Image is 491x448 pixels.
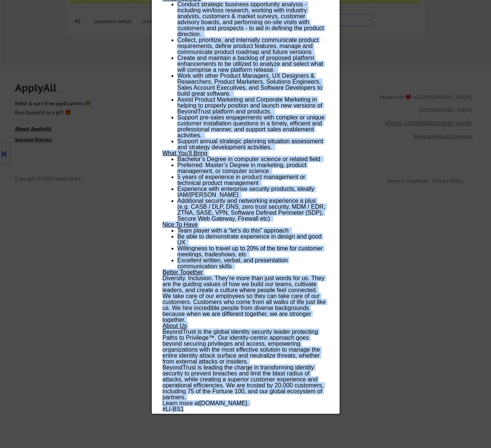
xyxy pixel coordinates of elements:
span: Experience with enterprise security products, ideally IAM/[PERSON_NAME] [177,186,314,198]
p: Diversity. Inclusion. They’re more than just words for us. They are the guiding values of how we ... [163,275,328,293]
u: About Us [163,323,187,329]
span: Preferred: Master’s Degree in marketing, product management, or computer science [177,162,307,174]
span: Support annual strategic planning situation assessment and strategy development activities. [177,138,323,150]
span: Team player with a “let’s do this” approach [177,227,289,234]
span: Work with other Product Managers, UX Designers & Researchers, Product Marketers, Solutions Engine... [177,73,322,97]
a: [DOMAIN_NAME] [199,400,247,406]
span: Create and maintain a backlog of proposed platform enhancements to be utilized to analyze and sel... [177,55,323,73]
span: 5 years of experience in product management or technical product management [177,174,305,186]
u: What You’ll Bring [163,150,208,156]
p: Learn more at . [163,400,328,406]
p: We take care of our employees so they can take care of our customers. Customers who come from all... [163,293,328,323]
span: Willingness to travel up to 20% of the time for customer meetings, tradeshows, etc [177,245,323,257]
span: Be able to demonstrate experience in design and good UX [177,233,322,246]
u: Nice To Have [163,221,198,228]
p: BeyondTrust is the global identity security leader protecting Paths to Privilege™. Our identity-c... [163,329,328,365]
u: Better Together [163,269,203,275]
span: Assist Product Marketing and Corporate Marketing in helping to properly position and launch new v... [177,96,322,115]
span: Support pre-sales engagements with complex or unique customer installation questions in a timely,... [177,114,325,138]
span: Additional security and networking experience a plus (e.g. CASB / DLP, DNS, zero trust security, ... [177,198,325,222]
p: BeyondTrust is leading the charge in transforming identity security to prevent breaches and limit... [163,365,328,400]
span: Excellent written, verbal, and presentation communication skills [177,257,288,269]
span: Bachelor’s Degree in computer science or related field [177,156,321,162]
span: Collect, prioritize, and internally communicate product requirements, define product features, ma... [177,37,319,55]
span: Conduct strategic business opportunity analysis - including win/loss research, working with indus... [177,1,324,37]
p: #LI-BS1 [163,406,328,412]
